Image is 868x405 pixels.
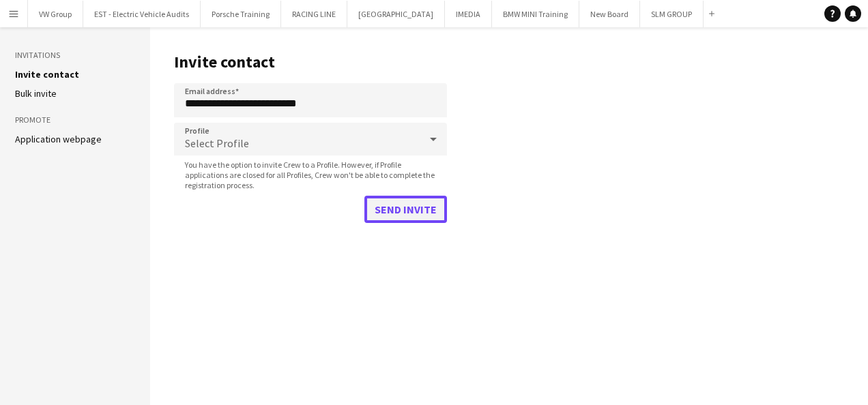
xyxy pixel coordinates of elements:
[445,1,492,27] button: IMEDIA
[15,68,79,80] a: Invite contact
[579,1,640,27] button: New Board
[28,1,83,27] button: VW Group
[201,1,281,27] button: Porsche Training
[174,52,447,72] h1: Invite contact
[347,1,445,27] button: [GEOGRAPHIC_DATA]
[492,1,579,27] button: BMW MINI Training
[364,196,447,223] button: Send invite
[174,160,447,190] span: You have the option to invite Crew to a Profile. However, if Profile applications are closed for ...
[15,114,135,126] h3: Promote
[15,87,57,100] a: Bulk invite
[15,49,135,61] h3: Invitations
[83,1,201,27] button: EST - Electric Vehicle Audits
[640,1,704,27] button: SLM GROUP
[281,1,347,27] button: RACING LINE
[185,136,249,150] span: Select Profile
[15,133,102,145] a: Application webpage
